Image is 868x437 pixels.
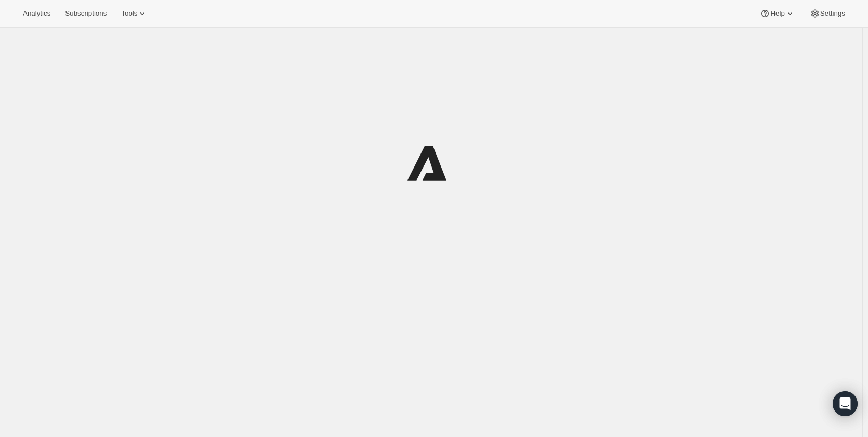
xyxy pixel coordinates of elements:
[121,9,137,18] span: Tools
[115,6,154,21] button: Tools
[804,6,851,21] button: Settings
[770,9,784,18] span: Help
[754,6,801,21] button: Help
[820,9,845,18] span: Settings
[17,6,57,21] button: Analytics
[23,9,50,18] span: Analytics
[833,391,858,416] div: Open Intercom Messenger
[59,6,113,21] button: Subscriptions
[65,9,107,18] span: Subscriptions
